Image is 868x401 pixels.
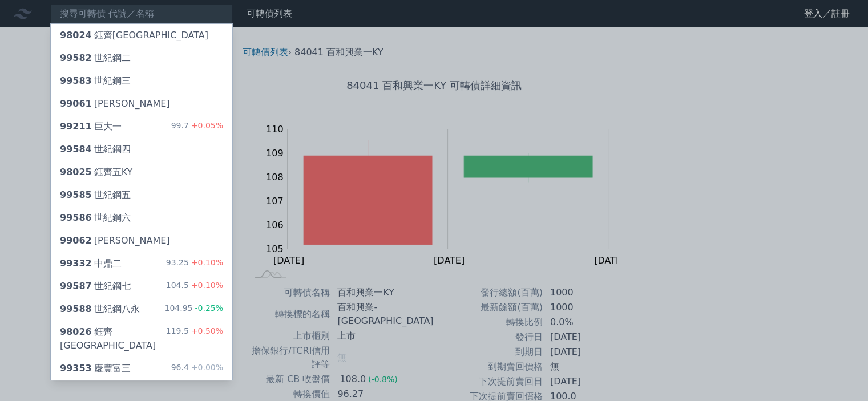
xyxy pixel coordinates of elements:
span: 99588 [60,303,92,314]
a: 99585世紀鋼五 [51,184,232,206]
span: 99353 [60,363,92,374]
a: 99583世紀鋼三 [51,70,232,92]
div: 鈺齊[GEOGRAPHIC_DATA] [60,29,208,42]
a: 99584世紀鋼四 [51,138,232,161]
span: 98024 [60,30,92,40]
div: 世紀鋼三 [60,74,131,88]
div: 93.25 [166,257,223,270]
div: 119.5 [166,325,223,353]
span: 99062 [60,235,92,246]
div: 中鼎二 [60,257,122,270]
div: 世紀鋼二 [60,51,131,65]
span: 99585 [60,189,92,200]
span: +0.10% [189,258,223,267]
div: 慶豐富三 [60,362,131,375]
div: 世紀鋼六 [60,211,131,225]
div: 96.4 [171,362,223,375]
span: +0.00% [189,363,223,372]
div: 世紀鋼八永 [60,302,140,316]
span: +0.10% [189,281,223,290]
div: 鈺齊[GEOGRAPHIC_DATA] [60,325,166,353]
a: 99062[PERSON_NAME] [51,229,232,252]
span: +0.05% [189,121,223,130]
span: 99583 [60,75,92,86]
a: 99061[PERSON_NAME] [51,92,232,115]
a: 99588世紀鋼八永 104.95-0.25% [51,298,232,321]
div: 鈺齊五KY [60,165,132,179]
span: 99061 [60,98,92,109]
a: 99586世紀鋼六 [51,206,232,229]
div: 巨大一 [60,120,122,133]
a: 98025鈺齊五KY [51,161,232,184]
span: 98025 [60,167,92,177]
span: +0.50% [189,326,223,335]
div: 世紀鋼四 [60,143,131,156]
a: 98026鈺齊[GEOGRAPHIC_DATA] 119.5+0.50% [51,321,232,357]
a: 98024鈺齊[GEOGRAPHIC_DATA] [51,24,232,47]
a: 99332中鼎二 93.25+0.10% [51,252,232,275]
span: -0.25% [192,303,223,313]
span: 99211 [60,121,92,132]
div: 104.95 [164,302,223,316]
a: 99353慶豐富三 96.4+0.00% [51,357,232,380]
span: 99586 [60,212,92,223]
a: 99587世紀鋼七 104.5+0.10% [51,275,232,298]
div: 104.5 [166,280,223,293]
a: 99582世紀鋼二 [51,47,232,70]
span: 99587 [60,281,92,291]
div: 世紀鋼五 [60,188,131,202]
span: 99332 [60,258,92,269]
a: 99211巨大一 99.7+0.05% [51,115,232,138]
span: 99582 [60,52,92,63]
div: [PERSON_NAME] [60,234,170,248]
div: [PERSON_NAME] [60,97,170,111]
span: 98026 [60,326,92,337]
span: 99584 [60,144,92,155]
div: 世紀鋼七 [60,280,131,293]
div: 99.7 [171,120,223,133]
